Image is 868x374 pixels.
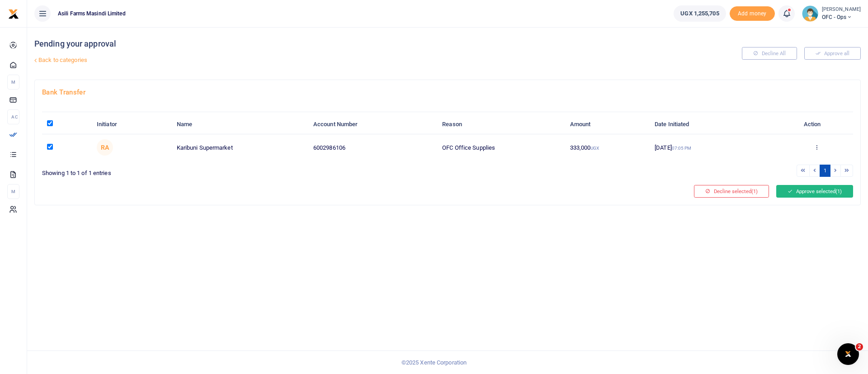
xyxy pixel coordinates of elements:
th: Account Number: activate to sort column ascending [308,115,437,134]
th: Date Initiated: activate to sort column ascending [650,115,780,134]
button: Decline selected(1) [694,185,769,198]
span: Add money [730,6,775,21]
td: OFC Office Supplies [437,134,565,161]
span: (1) [835,188,842,194]
small: 07:05 PM [672,146,692,151]
a: Add money [730,9,775,16]
th: Reason: activate to sort column ascending [437,115,565,134]
li: M [7,75,19,90]
a: logo-small logo-large logo-large [8,10,19,17]
a: profile-user [PERSON_NAME] OFC - Ops [802,5,861,22]
th: : activate to sort column descending [42,115,92,134]
span: OFC - Ops [822,13,861,21]
a: 1 [820,165,830,177]
button: Approve selected(1) [776,185,853,198]
iframe: Intercom live chat [837,343,859,365]
span: Asili Farms Masindi Limited [54,9,129,18]
th: Name: activate to sort column ascending [171,115,308,134]
small: UGX [590,146,599,151]
li: Wallet ballance [670,5,729,22]
li: Ac [7,109,19,124]
img: profile-user [802,5,818,22]
a: Back to categories [32,52,583,68]
td: 333,000 [565,134,650,161]
td: Karibuni Supermarket [171,134,308,161]
td: [DATE] [650,134,780,161]
h4: Pending your approval [34,39,583,49]
span: UGX 1,255,705 [680,9,719,18]
li: M [7,184,19,199]
td: 6002986106 [308,134,437,161]
th: Amount: activate to sort column ascending [565,115,650,134]
a: UGX 1,255,705 [674,5,726,22]
small: [PERSON_NAME] [822,6,861,14]
h4: Bank Transfer [42,87,853,97]
img: logo-small [8,9,19,19]
th: Action: activate to sort column ascending [780,115,853,134]
th: Initiator: activate to sort column ascending [92,115,172,134]
span: Richard Asiimwe [97,139,113,156]
span: (1) [751,188,758,194]
li: Toup your wallet [730,6,775,21]
span: 2 [856,343,863,350]
div: Showing 1 to 1 of 1 entries [42,164,444,178]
